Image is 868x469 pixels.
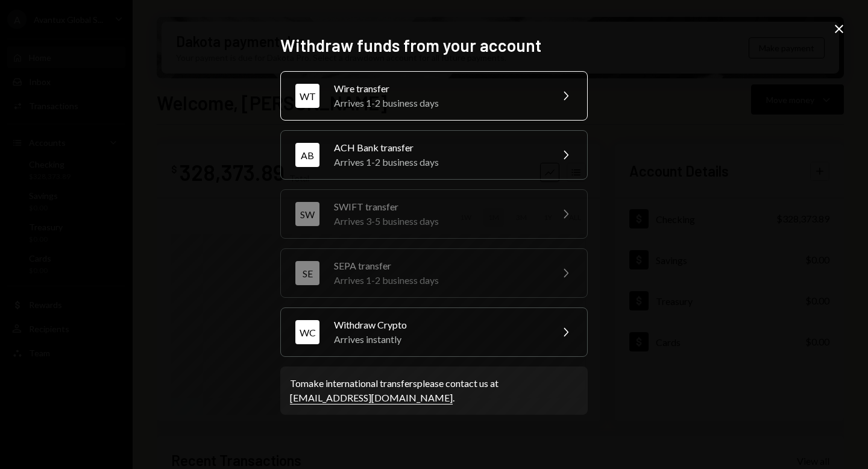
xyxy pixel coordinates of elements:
a: [EMAIL_ADDRESS][DOMAIN_NAME] [290,392,453,404]
div: Arrives 1-2 business days [334,155,544,169]
div: AB [295,143,319,167]
div: Arrives instantly [334,332,544,347]
div: SEPA transfer [334,259,544,273]
button: ABACH Bank transferArrives 1-2 business days [280,130,588,180]
div: SWIFT transfer [334,200,544,214]
div: SW [295,202,319,226]
div: ACH Bank transfer [334,140,544,155]
div: Arrives 1-2 business days [334,273,544,288]
div: Arrives 3-5 business days [334,214,544,228]
div: Wire transfer [334,81,544,96]
div: WC [295,320,319,344]
h2: Withdraw funds from your account [280,34,588,57]
button: SESEPA transferArrives 1-2 business days [280,248,588,298]
div: Withdraw Crypto [334,318,544,332]
div: Arrives 1-2 business days [334,96,544,110]
button: WTWire transferArrives 1-2 business days [280,71,588,121]
button: SWSWIFT transferArrives 3-5 business days [280,189,588,239]
div: WT [295,84,319,108]
div: To make international transfers please contact us at . [290,376,578,405]
button: WCWithdraw CryptoArrives instantly [280,307,588,357]
div: SE [295,261,319,285]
